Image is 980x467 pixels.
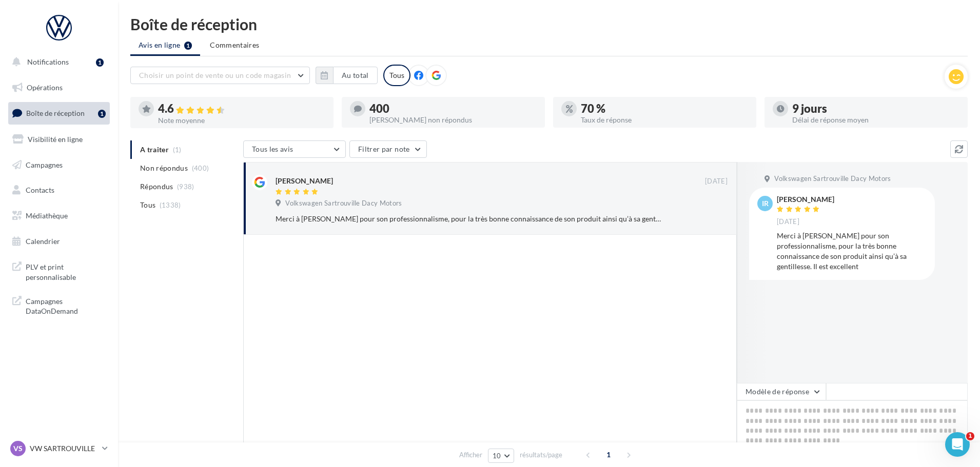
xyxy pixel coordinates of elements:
[276,214,661,224] div: Merci à [PERSON_NAME] pour son professionnalisme, pour la très bonne connaissance de son produit ...
[98,110,106,118] div: 1
[26,211,68,220] span: Médiathèque
[28,135,83,144] span: Visibilité en ligne
[774,174,891,184] span: Volkswagen Sartrouville Dacy Motors
[6,154,112,176] a: Campagnes
[30,443,98,454] p: VW SARTROUVILLE
[140,200,155,210] span: Tous
[96,58,104,67] div: 1
[762,198,769,209] span: IR
[6,179,112,201] a: Contacts
[139,71,291,79] span: Choisir un point de vente ou un code magasin
[6,77,112,98] a: Opérations
[581,116,748,124] div: Taux de réponse
[581,103,748,114] div: 70 %
[493,452,501,460] span: 10
[26,294,106,316] span: Campagnes DataOnDemand
[26,260,106,282] span: PLV et print personnalisable
[140,163,188,173] span: Non répondus
[243,140,346,158] button: Tous les avis
[6,51,108,73] button: Notifications 1
[130,16,968,32] div: Boîte de réception
[210,40,259,50] span: Commentaires
[777,196,834,203] div: [PERSON_NAME]
[27,83,63,92] span: Opérations
[6,290,112,320] a: Campagnes DataOnDemand
[285,199,402,208] span: Volkswagen Sartrouville Dacy Motors
[792,116,959,124] div: Délai de réponse moyen
[705,177,728,186] span: [DATE]
[6,231,112,252] a: Calendrier
[26,109,85,117] span: Boîte de réception
[13,443,23,454] span: VS
[252,145,293,153] span: Tous les avis
[520,450,562,460] span: résultats/page
[8,439,110,458] a: VS VW SARTROUVILLE
[777,217,799,227] span: [DATE]
[26,160,63,169] span: Campagnes
[792,103,959,114] div: 9 jours
[158,103,325,115] div: 4.6
[316,67,378,84] button: Au total
[777,231,927,272] div: Merci à [PERSON_NAME] pour son professionnalisme, pour la très bonne connaissance de son produit ...
[383,65,410,86] div: Tous
[333,67,378,84] button: Au total
[459,450,482,460] span: Afficher
[369,103,537,114] div: 400
[192,164,209,172] span: (400)
[160,201,181,209] span: (1338)
[6,205,112,227] a: Médiathèque
[488,449,514,463] button: 10
[26,237,60,246] span: Calendrier
[26,186,54,194] span: Contacts
[140,181,173,192] span: Répondus
[600,446,617,463] span: 1
[369,116,537,124] div: [PERSON_NAME] non répondus
[177,182,194,191] span: (938)
[737,383,826,400] button: Modèle de réponse
[276,176,333,186] div: [PERSON_NAME]
[6,256,112,286] a: PLV et print personnalisable
[27,57,69,66] span: Notifications
[130,67,310,84] button: Choisir un point de vente ou un code magasin
[6,129,112,150] a: Visibilité en ligne
[349,140,427,158] button: Filtrer par note
[945,432,970,457] iframe: Intercom live chat
[158,117,325,124] div: Note moyenne
[6,102,112,124] a: Boîte de réception1
[966,432,974,440] span: 1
